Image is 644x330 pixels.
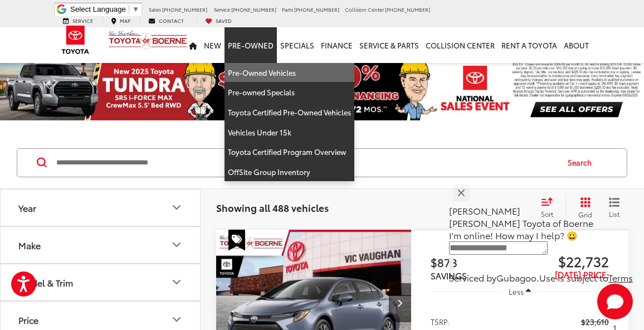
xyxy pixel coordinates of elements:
[597,284,633,319] svg: Start Chat
[277,27,318,63] a: Specials
[170,238,183,251] div: Make
[55,17,101,25] a: Service
[431,316,450,327] span: TSRP:
[294,6,339,13] span: [PHONE_NUMBER]
[225,27,277,63] a: Pre-Owned
[385,6,430,13] span: [PHONE_NUMBER]
[18,240,41,250] div: Make
[225,63,354,83] a: Pre-Owned Vehicles
[201,27,225,63] a: New
[503,282,536,302] button: Less
[216,17,232,24] span: Saved
[509,287,524,297] span: Less
[159,17,184,24] span: Contact
[214,6,230,13] span: Service
[18,314,38,325] div: Price
[345,6,384,13] span: Collision Center
[55,22,96,58] img: Toyota
[535,197,565,219] button: Select sort value
[431,269,467,282] span: SAVINGS
[520,253,609,269] span: $22,732
[225,82,354,103] a: Pre-owned Specials
[129,5,129,13] span: ​
[1,264,201,300] button: Model & TrimModel & Trim
[541,209,553,219] span: Sort
[140,17,192,25] a: Contact
[170,275,183,289] div: Model & Trim
[170,313,183,326] div: Price
[1,190,201,226] button: YearYear
[557,149,608,177] button: Search
[186,27,201,63] a: Home
[609,209,620,219] span: List
[225,103,354,123] a: Toyota Certified Pre-Owned Vehicles
[197,17,240,25] a: My Saved Vehicles
[225,123,354,143] a: Vehicles Under 15k
[72,17,93,24] span: Service
[318,27,356,63] a: Finance
[389,283,411,322] button: Next image
[560,27,592,63] a: About
[282,6,293,13] span: Parts
[581,316,609,327] span: $23,610
[356,27,422,63] a: Service & Parts: Opens in a new tab
[18,277,73,288] div: Model & Trim
[103,17,139,25] a: Map
[597,284,633,319] button: Toggle Chat Window
[555,268,609,280] span: [DATE] Price:
[422,27,498,63] a: Collision Center
[70,5,126,13] span: Select Language
[70,5,139,13] a: Select Language​
[132,5,139,13] span: ▼
[225,142,354,162] a: Toyota Certified Program Overview
[498,27,560,63] a: Rent a Toyota
[565,197,601,219] button: Grid View
[431,254,520,270] span: $878
[1,227,201,263] button: MakeMake
[170,201,183,214] div: Year
[601,197,628,219] button: List View
[231,6,276,13] span: [PHONE_NUMBER]
[149,6,161,13] span: Sales
[225,162,354,182] a: OffSite Group Inventory
[162,6,207,13] span: [PHONE_NUMBER]
[55,149,557,176] input: Search by Make, Model, or Keyword
[228,230,245,251] span: Special
[120,17,130,24] span: Map
[18,202,36,213] div: Year
[578,210,592,219] span: Grid
[108,30,188,50] img: Vic Vaughan Toyota of Boerne
[216,201,329,214] span: Showing all 488 vehicles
